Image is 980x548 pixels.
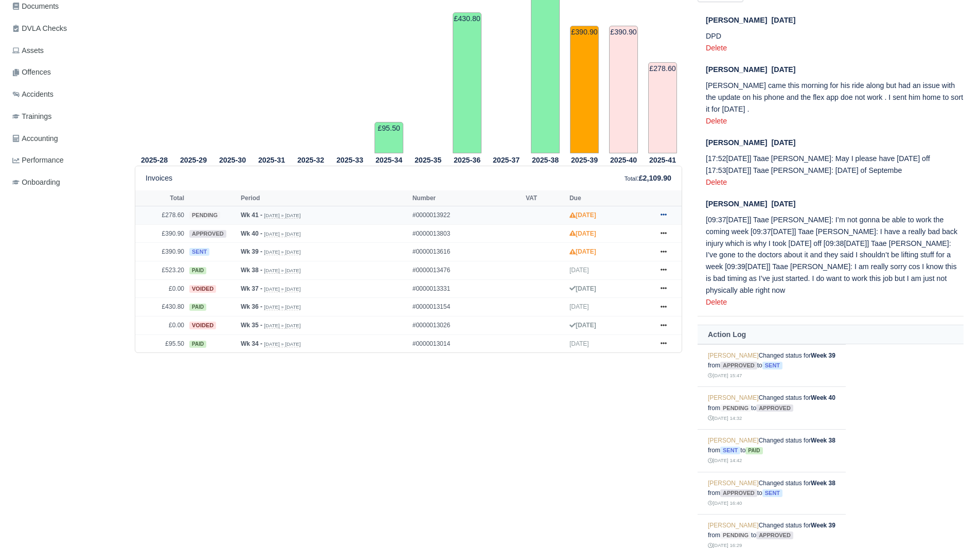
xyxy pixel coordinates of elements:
[8,41,122,61] a: Assets
[8,19,122,39] a: DVLA Checks
[264,286,300,292] small: [DATE] » [DATE]
[241,340,262,347] strong: Wk 34 -
[762,362,782,369] span: sent
[625,172,671,184] div: :
[708,480,759,487] a: [PERSON_NAME]
[12,23,67,34] span: DVLA Checks
[706,178,727,186] a: Delete
[189,267,206,274] span: paid
[698,472,846,515] td: Changed status for from to
[706,44,727,52] a: Delete
[720,489,757,497] span: approved
[643,154,682,166] th: 2025-41
[8,84,122,104] a: Accidents
[238,190,410,206] th: Period
[569,211,596,219] strong: [DATE]
[523,190,567,206] th: VAT
[189,248,209,256] span: sent
[264,213,300,219] small: [DATE] » [DATE]
[8,129,122,149] a: Accounting
[569,322,596,329] strong: [DATE]
[410,190,523,206] th: Number
[264,323,300,329] small: [DATE] » [DATE]
[720,532,751,539] span: pending
[135,298,187,316] td: £430.80
[698,387,846,430] td: Changed status for from to
[375,122,403,153] td: £95.50
[410,279,523,298] td: #0000013331
[12,111,51,122] span: Trainings
[706,14,964,26] div: [DATE]
[706,138,767,147] span: [PERSON_NAME]
[12,133,58,145] span: Accounting
[410,261,523,280] td: #0000013476
[706,65,767,74] span: [PERSON_NAME]
[569,230,596,237] strong: [DATE]
[708,457,742,463] small: [DATE] 14:42
[264,304,300,310] small: [DATE] » [DATE]
[609,26,638,153] td: £390.90
[708,437,759,444] a: [PERSON_NAME]
[811,437,835,444] strong: Week 38
[135,261,187,280] td: £523.20
[189,285,216,293] span: voided
[12,1,59,12] span: Documents
[410,206,523,225] td: #0000013922
[639,174,671,182] strong: £2,109.90
[706,214,964,296] p: [09:37[DATE]] Taae [PERSON_NAME]: I’m not gonna be able to work the coming week [09:37[DATE]] Taa...
[241,285,262,292] strong: Wk 37 -
[569,248,596,255] strong: [DATE]
[135,190,187,206] th: Total
[762,489,782,497] span: sent
[12,45,44,57] span: Assets
[8,107,122,127] a: Trainings
[526,154,565,166] th: 2025-38
[698,325,964,344] th: Action Log
[448,154,487,166] th: 2025-36
[708,542,742,548] small: [DATE] 16:29
[146,174,172,183] h6: Invoices
[811,352,835,359] strong: Week 39
[135,243,187,261] td: £390.90
[189,304,206,311] span: paid
[330,154,369,166] th: 2025-33
[720,404,751,412] span: pending
[453,12,482,153] td: £430.80
[135,316,187,335] td: £0.00
[720,362,757,369] span: approved
[811,394,835,401] strong: Week 40
[648,62,677,153] td: £278.60
[708,373,742,378] small: [DATE] 15:47
[264,231,300,237] small: [DATE] » [DATE]
[8,150,122,170] a: Performance
[756,404,793,412] span: approved
[569,303,589,310] span: [DATE]
[706,117,727,125] a: Delete
[135,279,187,298] td: £0.00
[264,249,300,255] small: [DATE] » [DATE]
[929,499,980,548] iframe: Chat Widget
[708,352,759,359] a: [PERSON_NAME]
[706,137,964,149] div: [DATE]
[811,522,835,529] strong: Week 39
[706,298,727,306] a: Delete
[135,206,187,225] td: £278.60
[570,26,599,153] td: £390.90
[565,154,604,166] th: 2025-39
[708,500,742,506] small: [DATE] 16:40
[698,344,846,387] td: Changed status for from to
[241,230,262,237] strong: Wk 40 -
[241,248,262,255] strong: Wk 39 -
[8,62,122,82] a: Offences
[706,153,964,176] p: [17:52[DATE]] Taae [PERSON_NAME]: May I please have [DATE] off [17:53[DATE]] Taae [PERSON_NAME]: ...
[264,268,300,274] small: [DATE] » [DATE]
[706,64,964,76] div: [DATE]
[410,243,523,261] td: #0000013616
[174,154,213,166] th: 2025-29
[213,154,252,166] th: 2025-30
[252,154,291,166] th: 2025-31
[698,429,846,472] td: Changed status for from to
[369,154,408,166] th: 2025-34
[708,522,759,529] a: [PERSON_NAME]
[135,334,187,352] td: £95.50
